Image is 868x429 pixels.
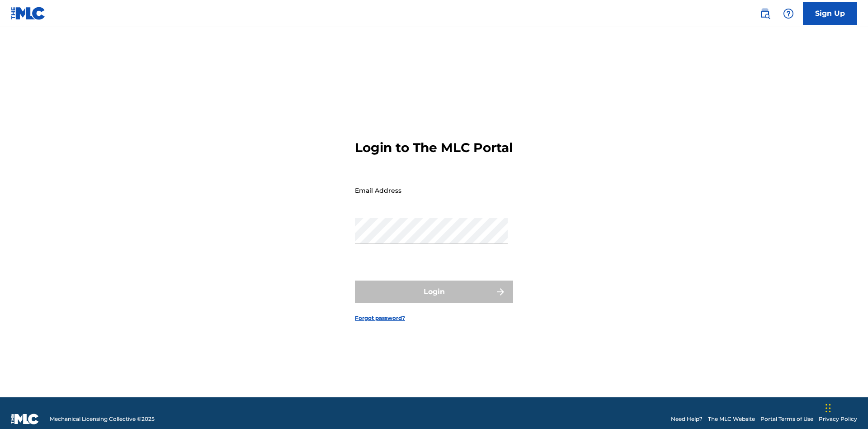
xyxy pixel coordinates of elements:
a: Sign Up [803,2,857,25]
a: Privacy Policy [819,415,857,423]
a: Need Help? [671,415,703,423]
iframe: Chat Widget [823,386,868,429]
img: MLC Logo [11,7,46,20]
div: Help [779,5,797,23]
img: help [783,8,794,19]
a: The MLC Website [708,415,755,423]
img: search [759,8,770,19]
a: Public Search [756,5,774,23]
a: Forgot password? [355,314,405,322]
img: logo [11,414,39,424]
span: Mechanical Licensing Collective © 2025 [50,415,155,423]
a: Portal Terms of Use [760,415,813,423]
h3: Login to The MLC Portal [355,140,513,156]
div: Drag [826,395,831,422]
